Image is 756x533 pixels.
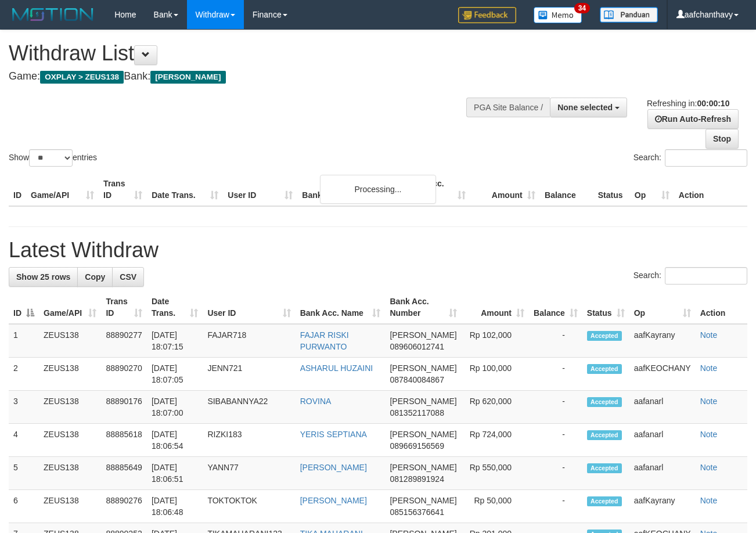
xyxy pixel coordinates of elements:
[540,173,593,206] th: Balance
[147,173,223,206] th: Date Trans.
[147,424,203,457] td: [DATE] 18:06:54
[40,71,124,84] span: OXPLAY > ZEUS138
[462,291,529,324] th: Amount: activate to sort column ascending
[39,457,101,490] td: ZEUS138
[112,267,144,287] a: CSV
[700,496,718,505] a: Note
[587,496,622,506] span: Accepted
[9,267,78,287] a: Show 25 rows
[16,272,70,282] span: Show 25 rows
[529,391,582,424] td: -
[203,457,295,490] td: YANN77
[557,103,613,112] span: None selected
[9,490,39,523] td: 6
[550,98,627,117] button: None selected
[9,149,97,167] label: Show entries
[390,496,456,505] span: [PERSON_NAME]
[674,173,747,206] th: Action
[77,267,113,287] a: Copy
[390,463,456,472] span: [PERSON_NAME]
[390,363,456,373] span: [PERSON_NAME]
[147,324,203,358] td: [DATE] 18:07:15
[629,424,696,457] td: aafanarl
[39,291,101,324] th: Game/API: activate to sort column ascending
[529,490,582,523] td: -
[9,457,39,490] td: 5
[9,291,39,324] th: ID: activate to sort column descending
[529,424,582,457] td: -
[9,42,492,65] h1: Withdraw List
[647,99,729,108] span: Refreshing in:
[101,358,146,391] td: 88890270
[9,173,26,206] th: ID
[629,490,696,523] td: aafKayrany
[39,391,101,424] td: ZEUS138
[147,358,203,391] td: [DATE] 18:07:05
[587,397,622,407] span: Accepted
[696,291,747,324] th: Action
[390,408,444,417] span: Copy 081352117088 to clipboard
[529,457,582,490] td: -
[390,430,456,439] span: [PERSON_NAME]
[587,463,622,473] span: Accepted
[458,7,516,23] img: Feedback.jpg
[147,291,203,324] th: Date Trans.: activate to sort column ascending
[300,363,373,373] a: ASHARUL HUZAINI
[320,175,436,204] div: Processing...
[462,424,529,457] td: Rp 724,000
[629,391,696,424] td: aafanarl
[300,397,332,406] a: ROVINA
[203,490,295,523] td: TOKTOKTOK
[462,358,529,391] td: Rp 100,000
[587,331,622,341] span: Accepted
[29,149,73,167] select: Showentries
[296,291,386,324] th: Bank Acc. Name: activate to sort column ascending
[39,358,101,391] td: ZEUS138
[529,291,582,324] th: Balance: activate to sort column ascending
[582,291,629,324] th: Status: activate to sort column ascending
[390,375,444,384] span: Copy 087840084867 to clipboard
[223,173,297,206] th: User ID
[147,457,203,490] td: [DATE] 18:06:51
[101,391,146,424] td: 88890176
[462,324,529,358] td: Rp 102,000
[629,324,696,358] td: aafKayrany
[147,391,203,424] td: [DATE] 18:07:00
[390,397,456,406] span: [PERSON_NAME]
[9,358,39,391] td: 2
[600,7,658,23] img: panduan.png
[150,71,225,84] span: [PERSON_NAME]
[390,342,444,351] span: Copy 089606012741 to clipboard
[385,291,461,324] th: Bank Acc. Number: activate to sort column ascending
[39,490,101,523] td: ZEUS138
[665,267,747,284] input: Search:
[529,324,582,358] td: -
[665,149,747,167] input: Search:
[9,424,39,457] td: 4
[203,391,295,424] td: SIBABANNYA22
[700,330,718,340] a: Note
[147,490,203,523] td: [DATE] 18:06:48
[101,291,146,324] th: Trans ID: activate to sort column ascending
[300,496,367,505] a: [PERSON_NAME]
[9,239,747,262] h1: Latest Withdraw
[9,324,39,358] td: 1
[9,6,97,23] img: MOTION_logo.png
[705,129,739,149] a: Stop
[101,490,146,523] td: 88890276
[101,424,146,457] td: 88885618
[700,463,718,472] a: Note
[629,457,696,490] td: aafanarl
[529,358,582,391] td: -
[39,424,101,457] td: ZEUS138
[390,441,444,451] span: Copy 089669156569 to clipboard
[390,330,456,340] span: [PERSON_NAME]
[39,324,101,358] td: ZEUS138
[300,330,349,351] a: FAJAR RISKI PURWANTO
[390,507,444,517] span: Copy 085156376641 to clipboard
[633,149,747,167] label: Search:
[203,358,295,391] td: JENN721
[203,324,295,358] td: FAJAR718
[697,99,729,108] strong: 00:00:10
[9,391,39,424] td: 3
